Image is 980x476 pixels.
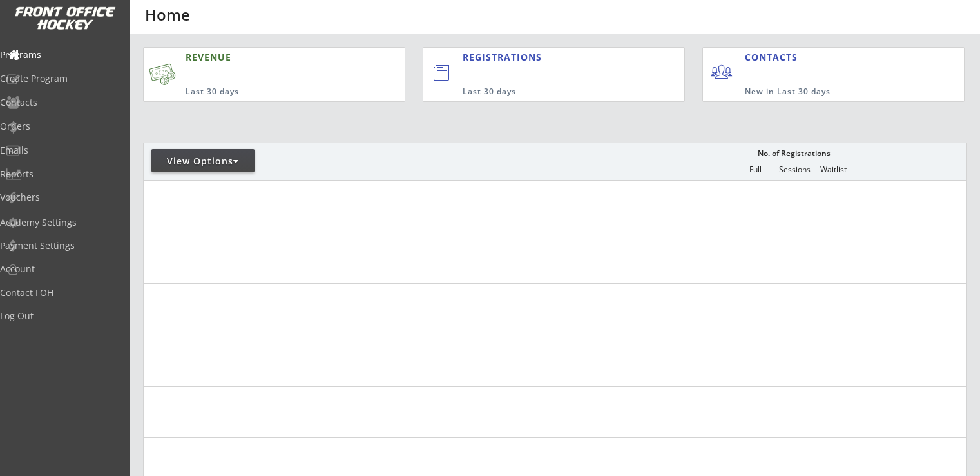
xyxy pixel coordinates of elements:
div: Sessions [775,165,814,174]
div: CONTACTS [745,51,803,64]
div: New in Last 30 days [745,86,904,97]
div: View Options [151,155,255,168]
div: Full [736,165,774,174]
div: No. of Registrations [754,149,834,158]
div: Last 30 days [463,86,631,97]
div: Waitlist [814,165,852,174]
div: REVENUE [186,51,343,64]
div: Last 30 days [186,86,343,97]
div: REGISTRATIONS [463,51,626,64]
